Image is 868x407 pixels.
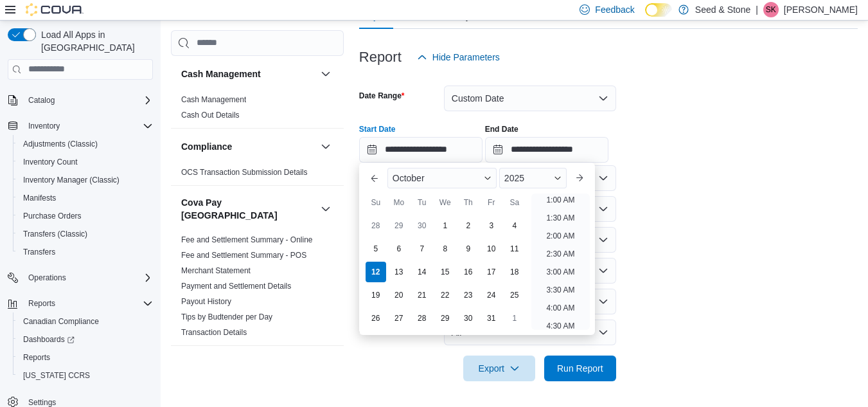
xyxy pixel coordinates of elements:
span: Inventory Count [23,157,78,167]
span: Manifests [23,193,56,203]
span: 2025 [504,173,524,183]
div: day-17 [481,262,502,282]
p: | [756,2,758,17]
a: OCS Transaction Submission Details [181,168,308,177]
a: Inventory Count [18,154,83,170]
li: 4:00 AM [541,300,580,316]
div: day-8 [435,239,456,259]
span: Transfers [18,244,153,260]
li: 3:30 AM [541,282,580,298]
div: day-28 [412,308,432,329]
span: Reports [28,298,55,309]
span: [US_STATE] CCRS [23,370,90,381]
span: Inventory [23,118,153,134]
h3: Customer [181,357,223,370]
button: Adjustments (Classic) [13,135,158,153]
p: [PERSON_NAME] [784,2,858,17]
span: SK [766,2,776,17]
div: Tu [412,192,432,213]
input: Dark Mode [645,3,672,17]
div: day-30 [412,215,432,236]
a: Fee and Settlement Summary - POS [181,251,306,260]
span: Load All Apps in [GEOGRAPHIC_DATA] [36,28,153,54]
span: Operations [28,273,66,283]
li: 2:00 AM [541,228,580,244]
div: day-28 [366,215,386,236]
div: day-23 [458,285,479,305]
span: Fee and Settlement Summary - Online [181,235,313,245]
button: [US_STATE] CCRS [13,366,158,384]
a: Manifests [18,190,61,206]
div: day-4 [504,215,525,236]
div: day-15 [435,262,456,282]
span: Manifests [18,190,153,206]
div: day-9 [458,239,479,259]
li: 4:30 AM [541,318,580,334]
div: day-29 [435,308,456,329]
a: Dashboards [18,332,80,347]
span: Transfers [23,247,55,257]
div: Button. Open the month selector. October is currently selected. [387,168,497,188]
span: Dashboards [18,332,153,347]
button: Run Report [544,356,616,381]
div: Th [458,192,479,213]
button: Inventory [23,118,65,134]
span: Dark Mode [645,17,646,17]
div: day-13 [389,262,409,282]
li: 1:00 AM [541,192,580,208]
div: day-16 [458,262,479,282]
button: Previous Month [364,168,385,188]
button: Compliance [181,140,315,153]
span: Tips by Budtender per Day [181,312,272,322]
div: day-7 [412,239,432,259]
a: Cash Management [181,95,246,104]
img: Cova [26,3,84,16]
button: Operations [23,270,71,285]
div: day-20 [389,285,409,305]
span: Reports [23,352,50,363]
button: Cash Management [181,68,315,80]
span: Purchase Orders [23,211,82,221]
div: day-12 [366,262,386,282]
div: Fr [481,192,502,213]
a: Transaction Details [181,328,247,337]
a: Fee and Settlement Summary - Online [181,235,313,244]
h3: Cova Pay [GEOGRAPHIC_DATA] [181,196,315,222]
a: Canadian Compliance [18,314,104,329]
span: Feedback [595,3,634,16]
div: Sa [504,192,525,213]
p: Seed & Stone [695,2,750,17]
div: day-11 [504,239,525,259]
div: day-5 [366,239,386,259]
a: Adjustments (Classic) [18,136,103,152]
span: Transfers (Classic) [23,229,87,239]
input: Press the down key to open a popover containing a calendar. [485,137,608,163]
span: Inventory [28,121,60,131]
span: Transaction Details [181,327,247,338]
span: Catalog [23,93,153,108]
div: day-10 [481,239,502,259]
div: day-21 [412,285,432,305]
label: Start Date [359,124,396,134]
div: October, 2025 [364,214,526,330]
span: Canadian Compliance [23,316,99,327]
button: Transfers (Classic) [13,225,158,243]
div: Cova Pay [GEOGRAPHIC_DATA] [171,232,344,345]
a: Reports [18,350,55,365]
button: Catalog [3,91,158,109]
span: Reports [23,296,153,311]
button: Customer [181,357,315,370]
span: Purchase Orders [18,208,153,224]
span: October [393,173,425,183]
div: day-22 [435,285,456,305]
button: Inventory Manager (Classic) [13,171,158,189]
a: Transfers (Classic) [18,226,93,242]
div: day-3 [481,215,502,236]
button: Compliance [318,139,333,154]
input: Press the down key to enter a popover containing a calendar. Press the escape key to close the po... [359,137,483,163]
div: day-30 [458,308,479,329]
div: Mo [389,192,409,213]
div: day-19 [366,285,386,305]
div: day-1 [435,215,456,236]
span: Adjustments (Classic) [23,139,98,149]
